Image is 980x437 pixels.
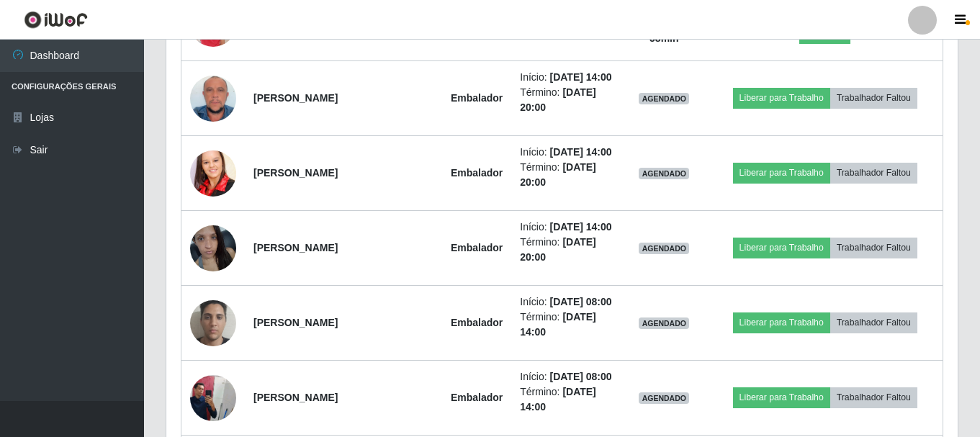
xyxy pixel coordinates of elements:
button: Liberar para Trabalho [733,387,830,407]
span: AGENDADO [639,317,689,329]
strong: [PERSON_NAME] [253,167,338,179]
button: Liberar para Trabalho [733,163,830,183]
button: Liberar para Trabalho [733,238,830,258]
strong: Embalador [451,92,503,104]
strong: Embalador [451,317,503,328]
strong: Embalador [451,392,503,403]
time: [DATE] 14:00 [550,221,612,233]
strong: [PERSON_NAME] [253,317,338,328]
strong: [PERSON_NAME] [253,242,338,253]
strong: Embalador [451,242,503,253]
button: Trabalhador Faltou [830,88,917,108]
li: Término: [520,384,612,415]
li: Início: [520,220,612,235]
li: Início: [520,369,612,384]
span: AGENDADO [639,168,689,179]
li: Término: [520,85,612,115]
li: Início: [520,294,612,310]
img: 1756340937257.jpeg [190,367,236,428]
span: AGENDADO [639,392,689,404]
li: Término: [520,310,612,340]
button: Trabalhador Faltou [830,312,917,333]
time: [DATE] 14:00 [550,71,612,83]
time: [DATE] 14:00 [550,146,612,158]
button: Liberar para Trabalho [733,88,830,108]
time: [DATE] 08:00 [550,371,612,382]
li: Término: [520,160,612,190]
strong: [PERSON_NAME] [253,92,338,104]
strong: Embalador [451,167,503,179]
span: AGENDADO [639,243,689,254]
img: CoreUI Logo [24,11,88,29]
img: 1756419225335.jpeg [190,73,236,123]
span: AGENDADO [639,93,689,104]
button: Liberar para Trabalho [733,312,830,333]
button: Trabalhador Faltou [830,163,917,183]
img: 1756658111614.jpeg [190,139,236,208]
time: [DATE] 08:00 [550,296,612,307]
button: Trabalhador Faltou [830,238,917,258]
li: Início: [520,145,612,160]
li: Término: [520,235,612,265]
button: Trabalhador Faltou [830,387,917,407]
strong: [PERSON_NAME] [253,392,338,403]
li: Início: [520,70,612,85]
img: 1757029049891.jpeg [190,217,236,279]
img: 1756165895154.jpeg [190,271,236,375]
